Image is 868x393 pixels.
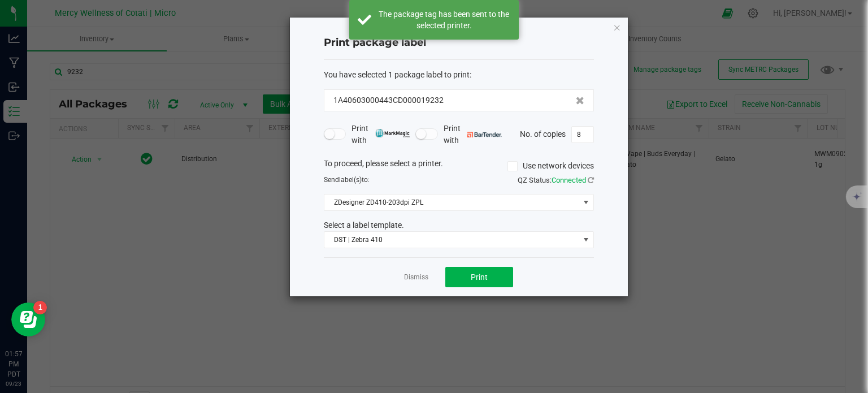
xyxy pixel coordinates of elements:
[33,301,47,314] iframe: Resource center unread badge
[507,160,594,172] label: Use network devices
[339,176,362,184] span: label(s)
[471,273,488,282] span: Print
[324,176,370,184] span: Send to:
[324,195,579,210] span: ZDesigner ZD410-203dpi ZPL
[377,8,510,31] div: The package tag has been sent to the selected printer.
[552,176,586,184] span: Connected
[520,129,566,138] span: No. of copies
[444,123,502,146] span: Print with
[404,273,428,282] a: Dismiss
[351,123,410,146] span: Print with
[315,219,602,231] div: Select a label template.
[375,129,410,137] img: mark_magic_cybra.png
[324,232,579,248] span: DST | Zebra 410
[324,69,594,81] div: :
[467,132,502,137] img: bartender.png
[315,158,602,175] div: To proceed, please select a printer.
[324,70,470,79] span: You have selected 1 package label to print
[333,94,444,106] span: 1A40603000443CD000019232
[518,176,594,184] span: QZ Status:
[11,303,45,336] iframe: Resource center
[445,267,513,287] button: Print
[324,36,594,50] h4: Print package label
